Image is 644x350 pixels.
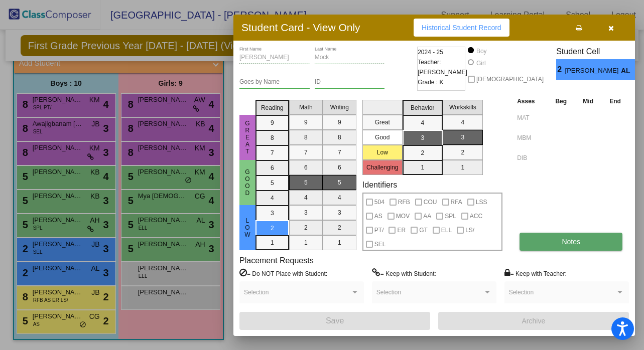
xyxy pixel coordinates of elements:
span: Good [243,168,252,197]
button: Notes [520,233,622,251]
div: Girl [476,59,486,68]
th: End [601,96,629,107]
th: Asses [514,96,547,107]
input: goes by name [239,79,310,86]
span: 3 [635,64,643,76]
span: ACC [470,210,482,222]
h3: Student Cell [556,47,643,56]
button: Archive [438,312,629,330]
button: Save [239,312,430,330]
label: Placement Requests [239,256,314,265]
span: Historical Student Record [422,24,501,32]
input: assessment [517,130,545,145]
th: Beg [547,96,575,107]
span: COU [424,196,437,208]
span: MOV [396,210,410,222]
label: = Do NOT Place with Student: [239,268,327,278]
label: Identifiers [362,180,397,190]
span: 504 [374,196,384,208]
span: [DEMOGRAPHIC_DATA] [476,73,544,85]
span: SPL [445,210,456,222]
input: assessment [517,110,545,125]
span: Teacher: [PERSON_NAME] [418,57,467,77]
span: [PERSON_NAME] [565,66,621,76]
th: Mid [575,96,601,107]
span: RFB [398,196,410,208]
span: Notes [562,238,580,246]
span: GT [419,224,428,236]
label: = Keep with Student: [372,268,436,278]
h3: Student Card - View Only [241,21,360,34]
span: 2 [556,64,565,76]
span: LSS [476,196,487,208]
span: RFA [451,196,462,208]
span: PT/ [374,224,384,236]
span: AA [423,210,431,222]
button: Historical Student Record [414,19,509,37]
div: Boy [476,47,487,56]
span: Grade : K [418,77,443,87]
span: LS/ [465,224,474,236]
span: ER [397,224,406,236]
input: assessment [517,150,545,165]
span: Archive [522,317,546,325]
span: ELL [441,224,452,236]
span: AS [374,210,382,222]
span: Save [326,316,344,325]
label: = Keep with Teacher: [504,268,567,278]
span: 2024 - 25 [418,47,443,57]
span: Low [243,217,252,238]
span: SEL [374,238,386,250]
span: Great [243,120,252,155]
span: AL [621,66,635,76]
